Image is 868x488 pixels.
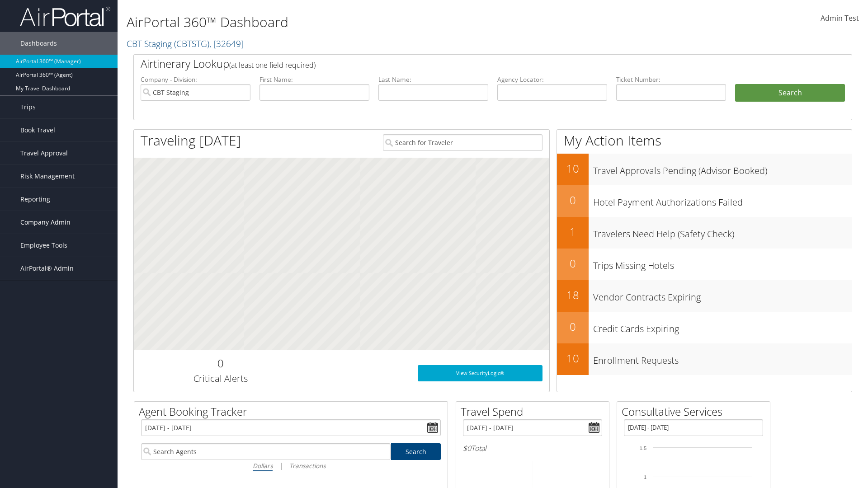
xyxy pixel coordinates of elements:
[20,234,67,257] span: Employee Tools
[289,461,325,470] i: Transactions
[383,134,542,151] input: Search for Traveler
[557,343,852,375] a: 10Enrollment Requests
[20,165,75,188] span: Risk Management
[20,211,71,234] span: Company Admin
[259,75,369,84] label: First Name:
[229,60,316,70] span: (at least one field required)
[622,404,770,419] h2: Consultative Services
[20,188,50,211] span: Reporting
[557,287,589,303] h2: 18
[141,56,785,71] h2: Airtinerary Lookup
[593,255,852,272] h3: Trips Missing Hotels
[616,75,726,84] label: Ticket Number:
[418,365,542,381] a: View SecurityLogic®
[20,142,68,164] span: Travel Approval
[557,256,589,271] h2: 0
[593,192,852,209] h3: Hotel Payment Authorizations Failed
[141,356,300,371] h2: 0
[463,443,471,453] span: $0
[20,119,55,141] span: Book Travel
[20,96,36,118] span: Trips
[593,223,852,240] h3: Travelers Need Help (Safety Check)
[821,13,859,23] span: Admin Test
[141,131,241,150] h1: Traveling [DATE]
[141,372,300,385] h3: Critical Alerts
[557,249,852,280] a: 0Trips Missing Hotels
[557,224,589,239] h2: 1
[557,154,852,185] a: 10Travel Approvals Pending (Advisor Booked)
[557,319,589,334] h2: 0
[557,192,589,208] h2: 0
[209,38,244,50] span: , [ 32649 ]
[174,38,209,50] span: ( CBTSTG )
[735,84,845,102] button: Search
[557,185,852,217] a: 0Hotel Payment Authorizations Failed
[127,13,615,32] h1: AirPortal 360™ Dashboard
[593,350,852,367] h3: Enrollment Requests
[557,131,852,150] h1: My Action Items
[593,286,852,304] h3: Vendor Contracts Expiring
[20,32,57,55] span: Dashboards
[20,6,110,27] img: airportal-logo.png
[461,404,609,419] h2: Travel Spend
[557,161,589,176] h2: 10
[141,460,441,471] div: |
[391,443,441,460] a: Search
[20,257,74,280] span: AirPortal® Admin
[557,217,852,249] a: 1Travelers Need Help (Safety Check)
[644,474,646,480] tspan: 1
[557,351,589,366] h2: 10
[141,75,250,84] label: Company - Division:
[463,443,602,453] h6: Total
[593,160,852,177] h3: Travel Approvals Pending (Advisor Booked)
[141,443,391,460] input: Search Agents
[557,312,852,343] a: 0Credit Cards Expiring
[378,75,488,84] label: Last Name:
[640,446,646,451] tspan: 1.5
[497,75,607,84] label: Agency Locator:
[139,404,448,419] h2: Agent Booking Tracker
[253,461,273,470] i: Dollars
[821,5,859,33] a: Admin Test
[127,38,244,50] a: CBT Staging
[593,318,852,335] h3: Credit Cards Expiring
[557,280,852,312] a: 18Vendor Contracts Expiring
